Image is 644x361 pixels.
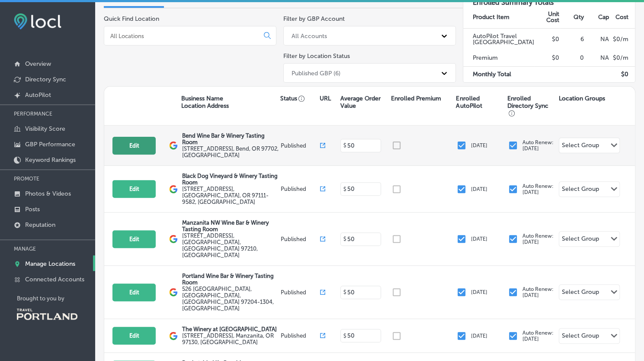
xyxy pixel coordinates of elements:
[182,173,279,186] p: Black Dog Vineyard & Winery Tasting Room
[471,333,487,339] p: [DATE]
[609,6,635,29] th: Cost
[471,186,487,192] p: [DATE]
[463,66,535,82] td: Monthly Total
[281,289,320,296] p: Published
[609,66,635,82] td: $ 0
[280,95,320,102] p: Status
[281,236,320,242] p: Published
[25,190,71,197] p: Photos & Videos
[181,95,229,110] p: Business Name Location Address
[343,289,346,295] p: $
[560,6,585,29] th: Qty
[560,28,585,50] td: 6
[343,186,346,192] p: $
[182,145,279,158] label: [STREET_ADDRESS] , Bend, OR 97702, [GEOGRAPHIC_DATA]
[25,260,75,268] p: Manage Locations
[25,221,55,229] p: Reputation
[522,139,554,151] p: Auto Renew: [DATE]
[281,142,320,149] p: Published
[343,142,346,148] p: $
[112,137,156,155] button: Edit
[391,95,441,102] p: Enrolled Premium
[561,332,599,342] div: Select Group
[535,28,560,50] td: $0
[343,333,346,339] p: $
[463,28,535,50] td: AutoPilot Travel [GEOGRAPHIC_DATA]
[609,50,635,66] td: $ 0 /m
[25,91,51,99] p: AutoPilot
[182,273,279,286] p: Portland Wine Bar & Winery Tasting Room
[112,180,156,198] button: Edit
[169,288,178,297] img: logo
[109,32,257,40] input: All Locations
[522,233,554,245] p: Auto Renew: [DATE]
[25,60,51,68] p: Overview
[283,52,350,60] label: Filter by Location Status
[169,332,178,340] img: logo
[522,330,554,342] p: Auto Renew: [DATE]
[535,6,560,29] th: Unit Cost
[112,230,156,248] button: Edit
[25,156,76,164] p: Keyword Rankings
[182,132,279,145] p: Bend Wine Bar & Winery Tasting Room
[182,326,279,332] p: The Winery at [GEOGRAPHIC_DATA]
[522,183,554,195] p: Auto Renew: [DATE]
[25,125,65,132] p: Visibility Score
[112,327,156,345] button: Edit
[182,232,279,258] label: [STREET_ADDRESS] , [GEOGRAPHIC_DATA], [GEOGRAPHIC_DATA] 97210, [GEOGRAPHIC_DATA]
[559,95,605,102] p: Location Groups
[283,15,345,23] label: Filter by GBP Account
[14,13,61,29] img: fda3e92497d09a02dc62c9cd864e3231.png
[471,142,487,148] p: [DATE]
[169,141,178,150] img: logo
[320,95,331,102] p: URL
[456,95,503,110] p: Enrolled AutoPilot
[343,236,346,242] p: $
[104,15,159,23] label: Quick Find Location
[292,32,327,39] div: All Accounts
[25,76,66,83] p: Directory Sync
[169,235,178,243] img: logo
[584,28,609,50] td: NA
[561,288,599,298] div: Select Group
[182,286,279,312] label: 526 [GEOGRAPHIC_DATA] , [GEOGRAPHIC_DATA], [GEOGRAPHIC_DATA] 97204-1304, [GEOGRAPHIC_DATA]
[169,185,178,193] img: logo
[522,286,554,298] p: Auto Renew: [DATE]
[561,185,599,195] div: Select Group
[182,219,279,232] p: Manzanita NW Wine Bar & Winery Tasting Room
[182,186,279,205] label: [STREET_ADDRESS] , [GEOGRAPHIC_DATA], OR 97111-9582, [GEOGRAPHIC_DATA]
[584,50,609,66] td: NA
[17,295,95,302] p: Brought to you by
[507,95,554,117] p: Enrolled Directory Sync
[281,332,320,339] p: Published
[471,289,487,295] p: [DATE]
[182,332,279,345] label: [STREET_ADDRESS] , Manzanita, OR 97130, [GEOGRAPHIC_DATA]
[17,309,77,320] img: Travel Portland
[25,206,40,213] p: Posts
[25,276,84,283] p: Connected Accounts
[561,142,599,151] div: Select Group
[535,50,560,66] td: $0
[112,284,156,301] button: Edit
[561,235,599,245] div: Select Group
[471,236,487,242] p: [DATE]
[584,6,609,29] th: Cap
[281,186,320,192] p: Published
[609,28,635,50] td: $ 0 /m
[473,13,509,21] strong: Product Item
[25,141,75,148] p: GBP Performance
[463,50,535,66] td: Premium
[292,69,340,77] div: Published GBP (6)
[560,50,585,66] td: 0
[340,95,387,110] p: Average Order Value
